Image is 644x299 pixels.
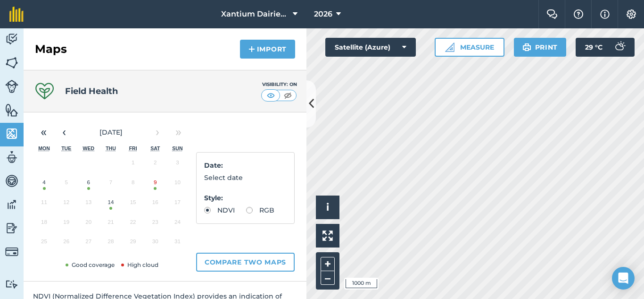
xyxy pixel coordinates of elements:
[119,261,158,268] span: High cloud
[65,85,118,98] h4: Field Health
[144,214,166,234] button: 23 August 2025
[445,43,454,52] img: Ruler icon
[5,280,18,289] img: svg+xml;base64,PD94bWwgdmVyc2lvbj0iMS4wIiBlbmNvZGluZz0idXRmLTgiPz4KPCEtLSBHZW5lcmF0b3I6IEFkb2JlIE...
[33,214,55,234] button: 18 August 2025
[261,81,297,88] div: Visibility: On
[77,195,99,214] button: 13 August 2025
[522,42,531,53] img: svg+xml;base64,PHN2ZyB4bWxucz0iaHR0cDovL3d3dy53My5vcmcvMjAwMC9zdmciIHdpZHRoPSIxOSIgaGVpZ2h0PSIyNC...
[5,197,18,212] img: svg+xml;base64,PD94bWwgdmVyc2lvbj0iMS4wIiBlbmNvZGluZz0idXRmLTgiPz4KPCEtLSBHZW5lcmF0b3I6IEFkb2JlIE...
[626,9,637,19] img: A cog icon
[99,214,122,234] button: 21 August 2025
[322,231,333,241] img: Four arrows, one pointing top left, one top right, one bottom right and the last bottom left
[55,175,77,195] button: 5 August 2025
[122,175,144,195] button: 8 August 2025
[204,172,287,183] p: Select date
[166,195,189,214] button: 17 August 2025
[321,271,335,285] button: –
[172,145,182,151] abbr: Sunday
[55,234,77,254] button: 26 August 2025
[147,122,168,143] button: ›
[106,145,116,151] abbr: Thursday
[166,155,189,175] button: 3 August 2025
[77,175,99,195] button: 6 August 2025
[166,234,189,254] button: 31 August 2025
[122,195,144,214] button: 15 August 2025
[77,234,99,254] button: 27 August 2025
[35,42,67,57] h2: Maps
[265,91,277,100] img: svg+xml;base64,PHN2ZyB4bWxucz0iaHR0cDovL3d3dy53My5vcmcvMjAwMC9zdmciIHdpZHRoPSI1MCIgaGVpZ2h0PSI0MC...
[83,145,95,151] abbr: Wednesday
[55,195,77,214] button: 12 August 2025
[221,9,289,20] span: Xantium Dairies [GEOGRAPHIC_DATA]
[144,234,166,254] button: 30 August 2025
[122,214,144,234] button: 22 August 2025
[64,261,115,268] span: Good coverage
[99,234,122,254] button: 28 August 2025
[166,175,189,195] button: 10 August 2025
[514,38,567,57] button: Print
[246,207,274,214] label: RGB
[204,207,235,214] label: NDVI
[77,214,99,234] button: 20 August 2025
[248,43,255,55] img: svg+xml;base64,PHN2ZyB4bWxucz0iaHR0cDovL3d3dy53My5vcmcvMjAwMC9zdmciIHdpZHRoPSIxNCIgaGVpZ2h0PSIyNC...
[99,195,122,214] button: 14 August 2025
[168,122,189,143] button: »
[54,122,74,143] button: ‹
[5,56,18,70] img: svg+xml;base64,PHN2ZyB4bWxucz0iaHR0cDovL3d3dy53My5vcmcvMjAwMC9zdmciIHdpZHRoPSI1NiIgaGVpZ2h0PSI2MC...
[33,175,55,195] button: 4 August 2025
[144,175,166,195] button: 9 August 2025
[5,245,18,258] img: svg+xml;base64,PD94bWwgdmVyc2lvbj0iMS4wIiBlbmNvZGluZz0idXRmLTgiPz4KPCEtLSBHZW5lcmF0b3I6IEFkb2JlIE...
[33,195,55,214] button: 11 August 2025
[122,234,144,254] button: 29 August 2025
[5,150,18,164] img: svg+xml;base64,PD94bWwgdmVyc2lvbj0iMS4wIiBlbmNvZGluZz0idXRmLTgiPz4KPCEtLSBHZW5lcmF0b3I6IEFkb2JlIE...
[240,40,295,59] button: Import
[204,161,223,170] strong: Date :
[5,103,18,117] img: svg+xml;base64,PHN2ZyB4bWxucz0iaHR0cDovL3d3dy53My5vcmcvMjAwMC9zdmciIHdpZHRoPSI1NiIgaGVpZ2h0PSI2MC...
[38,145,50,151] abbr: Monday
[314,9,332,20] span: 2026
[282,91,294,100] img: svg+xml;base64,PHN2ZyB4bWxucz0iaHR0cDovL3d3dy53My5vcmcvMjAwMC9zdmciIHdpZHRoPSI1MCIgaGVpZ2h0PSI0MC...
[321,257,335,271] button: +
[435,38,504,57] button: Measure
[573,9,584,19] img: A question mark icon
[5,127,18,141] img: svg+xml;base64,PHN2ZyB4bWxucz0iaHR0cDovL3d3dy53My5vcmcvMjAwMC9zdmciIHdpZHRoPSI1NiIgaGVpZ2h0PSI2MC...
[144,155,166,175] button: 2 August 2025
[150,145,160,151] abbr: Saturday
[74,122,147,143] button: [DATE]
[144,195,166,214] button: 16 August 2025
[325,38,416,57] button: Satellite (Azure)
[326,201,329,213] span: i
[33,234,55,254] button: 25 August 2025
[129,145,137,151] abbr: Friday
[5,174,18,188] img: svg+xml;base64,PD94bWwgdmVyc2lvbj0iMS4wIiBlbmNvZGluZz0idXRmLTgiPz4KPCEtLSBHZW5lcmF0b3I6IEFkb2JlIE...
[5,221,18,235] img: svg+xml;base64,PD94bWwgdmVyc2lvbj0iMS4wIiBlbmNvZGluZz0idXRmLTgiPz4KPCEtLSBHZW5lcmF0b3I6IEFkb2JlIE...
[99,128,123,137] span: [DATE]
[204,194,223,202] strong: Style :
[55,214,77,234] button: 19 August 2025
[5,32,18,46] img: svg+xml;base64,PD94bWwgdmVyc2lvbj0iMS4wIiBlbmNvZGluZz0idXRmLTgiPz4KPCEtLSBHZW5lcmF0b3I6IEFkb2JlIE...
[61,145,71,151] abbr: Tuesday
[600,9,610,20] img: svg+xml;base64,PHN2ZyB4bWxucz0iaHR0cDovL3d3dy53My5vcmcvMjAwMC9zdmciIHdpZHRoPSIxNyIgaGVpZ2h0PSIxNy...
[5,80,18,93] img: svg+xml;base64,PD94bWwgdmVyc2lvbj0iMS4wIiBlbmNvZGluZz0idXRmLTgiPz4KPCEtLSBHZW5lcmF0b3I6IEFkb2JlIE...
[166,214,189,234] button: 24 August 2025
[9,7,24,22] img: fieldmargin Logo
[546,9,558,19] img: Two speech bubbles overlapping with the left bubble in the forefront
[122,155,144,175] button: 1 August 2025
[576,38,635,57] button: 29 °C
[316,196,339,219] button: i
[99,175,122,195] button: 7 August 2025
[33,122,54,143] button: «
[612,267,635,290] div: Open Intercom Messenger
[585,38,603,57] span: 29 ° C
[610,38,629,57] img: svg+xml;base64,PD94bWwgdmVyc2lvbj0iMS4wIiBlbmNvZGluZz0idXRmLTgiPz4KPCEtLSBHZW5lcmF0b3I6IEFkb2JlIE...
[196,253,295,272] button: Compare two maps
